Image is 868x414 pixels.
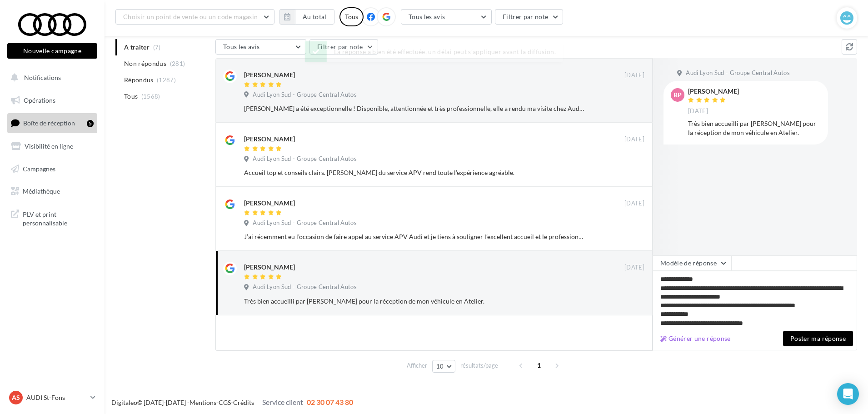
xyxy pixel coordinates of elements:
span: Opérations [24,96,55,104]
span: Boîte de réception [23,119,75,127]
div: [PERSON_NAME] [244,135,295,144]
span: Audi Lyon Sud - Groupe Central Autos [253,91,357,99]
span: Audi Lyon Sud - Groupe Central Autos [686,69,790,77]
span: Afficher [407,361,427,370]
a: Crédits [233,399,254,406]
a: Opérations [5,91,99,110]
span: [DATE] [624,135,644,144]
a: PLV et print personnalisable [5,205,99,231]
span: © [DATE]-[DATE] - - - [111,399,353,406]
span: résultats/page [460,361,498,370]
div: 5 [87,120,94,127]
button: Au total [279,9,334,25]
span: [DATE] [624,264,644,272]
span: 02 30 07 43 80 [307,398,353,406]
div: [PERSON_NAME] [244,70,295,80]
button: Filtrer par note [495,9,564,25]
span: [DATE] [688,107,708,115]
button: Modèle de réponse [653,255,732,271]
span: Audi Lyon Sud - Groupe Central Autos [253,155,357,163]
span: Tous les avis [223,43,260,50]
span: Non répondus [124,59,166,68]
div: Tous [339,7,364,26]
div: Accueil top et conseils clairs. [PERSON_NAME] du service APV rend toute l’expérience agréable. [244,168,585,177]
span: Médiathèque [23,187,60,195]
button: Filtrer par note [309,39,378,55]
span: Service client [262,398,303,406]
p: AUDI St-Fons [26,393,87,402]
a: AS AUDI St-Fons [7,389,97,406]
div: Très bien accueilli par [PERSON_NAME] pour la réception de mon véhicule en Atelier. [244,297,585,306]
span: Notifications [24,74,61,81]
div: Open Intercom Messenger [837,383,859,405]
span: Répondus [124,75,154,85]
button: Choisir un point de vente ou un code magasin [115,9,274,25]
a: Mentions [190,399,216,406]
div: [PERSON_NAME] [688,88,739,95]
div: [PERSON_NAME] [244,199,295,208]
div: La réponse a bien été effectuée, un délai peut s’appliquer avant la diffusion. [305,41,563,62]
button: 10 [432,360,455,373]
span: AS [12,393,20,402]
a: Boîte de réception5 [5,113,99,133]
span: (281) [170,60,185,67]
a: Digitaleo [111,399,137,406]
a: Visibilité en ligne [5,137,99,156]
span: Audi Lyon Sud - Groupe Central Autos [253,283,357,291]
button: Nouvelle campagne [7,43,97,59]
a: Campagnes [5,160,99,179]
button: Au total [295,9,334,25]
span: (1287) [157,76,176,84]
span: [DATE] [624,71,644,80]
button: Générer une réponse [657,333,734,344]
span: (1568) [141,93,160,100]
div: [PERSON_NAME] [244,263,295,272]
button: Poster ma réponse [783,331,853,346]
span: Tous les avis [409,13,445,20]
span: 1 [532,358,546,373]
a: CGS [219,399,231,406]
button: Tous les avis [215,39,306,55]
span: BP [673,90,682,100]
div: Très bien accueilli par [PERSON_NAME] pour la réception de mon véhicule en Atelier. [688,119,821,137]
span: Choisir un point de vente ou un code magasin [123,13,258,20]
div: J’ai récemment eu l’occasion de faire appel au service APV Audi et je tiens à souligner l’excelle... [244,232,585,241]
span: Visibilité en ligne [25,142,73,150]
span: [DATE] [624,200,644,208]
span: Campagnes [23,165,55,172]
span: 10 [436,363,444,370]
a: Médiathèque [5,182,99,201]
button: Notifications [5,68,95,87]
span: PLV et print personnalisable [23,208,94,228]
span: Tous [124,92,138,101]
div: [PERSON_NAME] a été exceptionnelle ! Disponible, attentionnée et très professionnelle, elle a ren... [244,104,585,113]
span: Audi Lyon Sud - Groupe Central Autos [253,219,357,227]
button: Tous les avis [401,9,492,25]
